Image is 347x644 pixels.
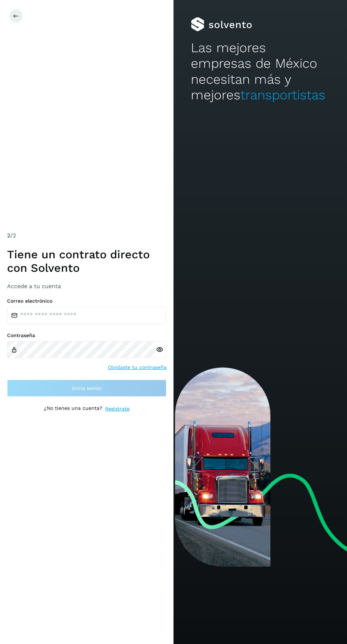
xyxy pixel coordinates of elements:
[7,248,166,275] h1: Tiene un contrato directo con Solvento
[191,40,330,103] h2: Las mejores empresas de México necesitan más y mejores
[7,231,166,240] div: /2
[7,332,166,338] label: Contraseña
[7,298,166,304] label: Correo electrónico
[7,232,10,239] span: 2
[72,386,102,391] span: Inicia sesión
[7,283,166,290] h3: Accede a tu cuenta
[105,405,130,413] a: Regístrate
[240,87,325,103] span: transportistas
[44,405,102,413] p: ¿No tienes una cuenta?
[108,364,166,371] a: Olvidaste tu contraseña
[7,380,166,397] button: Inicia sesión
